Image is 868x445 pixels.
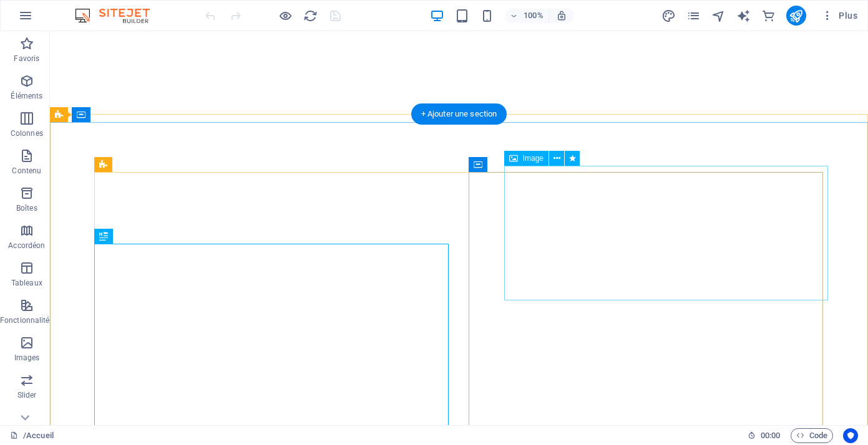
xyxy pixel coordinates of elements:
[11,91,42,101] p: Éléments
[524,8,544,23] h6: 100%
[843,428,858,443] button: Usercentrics
[748,428,781,443] h6: Durée de la session
[736,8,751,23] button: text_generator
[711,9,726,23] i: Navigateur
[72,8,165,23] img: Editor Logo
[556,10,567,21] i: Lors du redimensionnement, ajuster automatiquement le niveau de zoom en fonction de l'appareil sé...
[786,6,806,26] button: publish
[796,428,827,443] span: Code
[11,278,42,288] p: Tableaux
[761,428,780,443] span: 00 00
[278,8,293,23] button: Cliquez ici pour quitter le mode Aperçu et poursuivre l'édition.
[8,241,45,251] p: Accordéon
[303,8,318,23] button: reload
[761,9,776,23] i: E-commerce
[411,103,507,125] div: + Ajouter une section
[11,128,43,138] p: Colonnes
[12,166,41,176] p: Contenu
[821,9,857,22] span: Plus
[769,431,771,440] span: :
[736,9,751,23] i: AI Writer
[686,8,701,23] button: pages
[816,6,862,26] button: Plus
[17,390,37,400] p: Slider
[661,9,676,23] i: Design (Ctrl+Alt+Y)
[686,9,701,23] i: Pages (Ctrl+Alt+S)
[16,203,37,213] p: Boîtes
[505,8,549,23] button: 100%
[303,9,318,23] i: Actualiser la page
[791,428,833,443] button: Code
[661,8,676,23] button: design
[14,54,39,64] p: Favoris
[789,9,803,23] i: Publier
[761,8,776,23] button: commerce
[10,428,54,443] a: Cliquez pour annuler la sélection. Double-cliquez pour ouvrir Pages.
[711,8,726,23] button: navigator
[523,155,544,162] span: Image
[14,353,40,363] p: Images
